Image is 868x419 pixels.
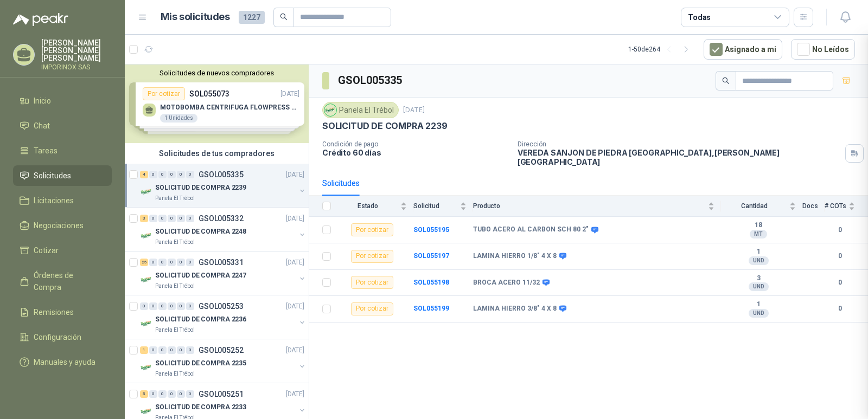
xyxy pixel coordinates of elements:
[13,115,112,136] a: Chat
[13,140,112,161] a: Tareas
[13,215,112,236] a: Negociaciones
[34,170,71,182] span: Solicitudes
[688,11,711,23] div: Todas
[13,91,112,111] a: Inicio
[34,356,95,368] span: Manuales y ayuda
[34,95,51,107] span: Inicio
[41,39,112,62] p: [PERSON_NAME] [PERSON_NAME] [PERSON_NAME]
[34,220,84,231] span: Negociaciones
[13,302,112,323] a: Remisiones
[13,240,112,261] a: Cotizar
[41,64,112,70] p: IMPORINOX SAS
[34,120,50,132] span: Chat
[34,331,81,343] span: Configuración
[34,145,58,157] span: Tareas
[13,352,112,372] a: Manuales y ayuda
[13,327,112,347] a: Configuración
[280,13,288,21] span: search
[239,11,265,24] span: 1227
[13,13,68,26] img: Logo peakr
[161,9,230,25] h1: Mis solicitudes
[13,190,112,211] a: Licitaciones
[13,265,112,298] a: Órdenes de Compra
[34,195,74,207] span: Licitaciones
[13,165,112,186] a: Solicitudes
[34,244,59,256] span: Cotizar
[34,306,74,318] span: Remisiones
[34,269,101,293] span: Órdenes de Compra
